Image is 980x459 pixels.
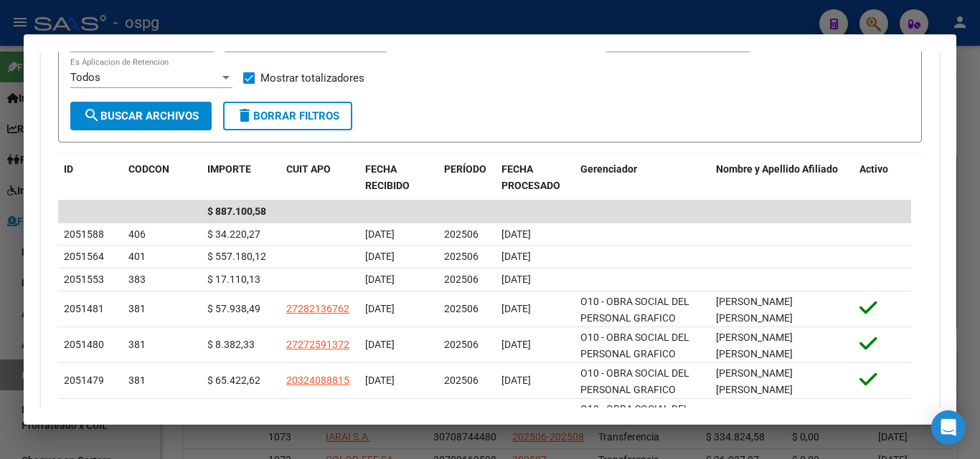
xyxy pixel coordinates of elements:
span: [DATE] [365,375,395,386]
datatable-header-cell: CODCON [123,154,173,201]
span: 2051480 [64,339,104,350]
datatable-header-cell: FECHA PROCESADO [496,154,575,201]
span: [PERSON_NAME] [PERSON_NAME] [716,367,793,395]
span: 401 [128,251,146,262]
span: 202506 [444,274,479,285]
span: 2051564 [64,251,104,262]
span: Todos [70,71,100,84]
span: Borrar Filtros [236,110,339,122]
button: Buscar Archivos [70,102,212,130]
span: $ 34.220,27 [207,228,260,240]
span: [DATE] [501,251,531,262]
datatable-header-cell: IMPORTE [202,154,281,201]
span: 202506 [444,375,479,386]
span: $ 557.180,12 [207,251,266,262]
mat-icon: search [83,107,100,124]
span: 27272591372 [286,339,349,350]
span: 2051481 [64,303,104,314]
div: Open Intercom Messenger [931,410,966,445]
span: 2051588 [64,228,104,240]
span: 20324088815 [286,375,349,386]
span: CODCON [128,163,169,175]
span: 381 [128,303,146,314]
datatable-header-cell: PERÍODO [438,154,496,201]
span: 202506 [444,339,479,350]
datatable-header-cell: Activo [854,154,911,201]
span: Nombre y Apellido Afiliado [716,163,838,175]
span: 381 [128,375,146,386]
span: PERÍODO [444,163,486,175]
span: [DATE] [365,303,395,314]
span: FECHA RECIBIDO [365,163,410,191]
span: [DATE] [501,274,531,285]
span: 381 [128,339,146,350]
datatable-header-cell: Nombre y Apellido Afiliado [710,154,854,201]
span: O10 - OBRA SOCIAL DEL PERSONAL GRAFICO [580,296,689,324]
span: FECHA PROCESADO [501,163,560,191]
span: O10 - OBRA SOCIAL DEL PERSONAL GRAFICO [580,367,689,395]
span: [PERSON_NAME] [PERSON_NAME] [716,296,793,324]
span: [DATE] [501,375,531,386]
span: 2051479 [64,375,104,386]
span: 202506 [444,228,479,240]
span: CUIT APO [286,163,331,175]
span: Activo [859,163,888,175]
span: $ 65.422,62 [207,375,260,386]
datatable-header-cell: FECHA RECIBIDO [359,154,438,201]
span: [DATE] [365,339,395,350]
span: $ 57.938,49 [207,303,260,314]
span: Buscar Archivos [83,110,199,122]
span: $ 17.110,13 [207,274,260,285]
span: [DATE] [365,228,395,240]
span: [DATE] [501,303,531,314]
span: Gerenciador [580,163,637,175]
datatable-header-cell: ID [58,154,123,201]
span: 2051553 [64,274,104,285]
span: O10 - OBRA SOCIAL DEL PERSONAL GRAFICO [580,332,689,359]
datatable-header-cell: Gerenciador [575,154,710,201]
span: 27282136762 [286,303,349,314]
span: [PERSON_NAME] [PERSON_NAME] [716,332,793,359]
span: $ 887.100,58 [207,206,266,217]
span: [DATE] [501,228,531,240]
span: 406 [128,228,146,240]
span: [DATE] [365,251,395,262]
span: 202506 [444,251,479,262]
span: [DATE] [365,274,395,285]
span: 202506 [444,303,479,314]
button: Borrar Filtros [223,102,352,130]
span: IMPORTE [207,163,251,175]
span: Mostrar totalizadores [260,69,364,87]
span: ID [64,163,73,175]
mat-icon: delete [236,107,253,124]
span: [DATE] [501,339,531,350]
span: O10 - OBRA SOCIAL DEL PERSONAL GRAFICO [580,403,689,431]
datatable-header-cell: CUIT APO [281,154,359,201]
span: $ 8.382,33 [207,339,255,350]
span: 383 [128,274,146,285]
